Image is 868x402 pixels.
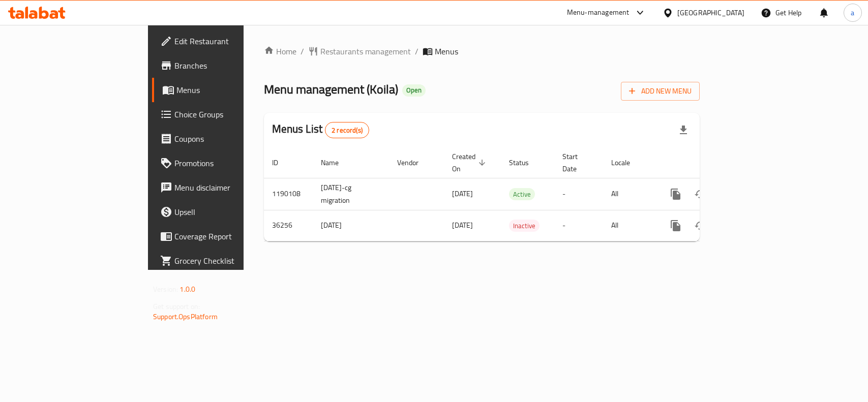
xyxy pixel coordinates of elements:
[671,118,696,142] div: Export file
[301,45,304,57] li: /
[397,157,432,169] span: Vendor
[174,206,285,218] span: Upsell
[308,45,411,57] a: Restaurants management
[629,85,692,98] span: Add New Menu
[153,300,200,313] span: Get support on:
[603,210,655,241] td: All
[152,102,293,127] a: Choice Groups
[554,210,603,241] td: -
[174,230,285,242] span: Coverage Report
[264,147,769,241] table: enhanced table
[174,35,285,47] span: Edit Restaurant
[435,45,458,57] span: Menus
[321,157,352,169] span: Name
[272,121,369,138] h2: Menus List
[152,249,293,273] a: Grocery Checklist
[264,45,700,57] nav: breadcrumb
[313,178,389,210] td: [DATE]-cg migration
[174,59,285,72] span: Branches
[320,45,411,57] span: Restaurants management
[153,310,218,323] a: Support.OpsPlatform
[677,7,744,18] div: [GEOGRAPHIC_DATA]
[152,53,293,78] a: Branches
[554,178,603,210] td: -
[272,157,291,169] span: ID
[264,78,398,101] span: Menu management ( Koila )
[688,182,712,206] button: Change Status
[452,187,473,200] span: [DATE]
[688,213,712,238] button: Change Status
[174,255,285,267] span: Grocery Checklist
[655,147,769,178] th: Actions
[664,213,688,238] button: more
[851,7,854,18] span: a
[152,78,293,102] a: Menus
[603,178,655,210] td: All
[509,220,540,232] span: Inactive
[179,283,195,296] span: 1.0.0
[509,188,535,200] div: Active
[452,219,473,232] span: [DATE]
[402,84,426,97] div: Open
[152,224,293,249] a: Coverage Report
[325,126,369,135] span: 2 record(s)
[621,82,700,101] button: Add New Menu
[664,182,688,206] button: more
[452,150,489,175] span: Created On
[174,157,285,169] span: Promotions
[152,151,293,175] a: Promotions
[152,175,293,200] a: Menu disclaimer
[176,84,285,96] span: Menus
[611,157,643,169] span: Locale
[174,108,285,120] span: Choice Groups
[509,157,542,169] span: Status
[313,210,389,241] td: [DATE]
[325,122,369,138] div: Total records count
[567,7,630,19] div: Menu-management
[153,283,178,296] span: Version:
[415,45,418,57] li: /
[152,200,293,224] a: Upsell
[562,150,591,175] span: Start Date
[174,133,285,145] span: Coupons
[509,189,535,200] span: Active
[402,86,426,95] span: Open
[152,29,293,53] a: Edit Restaurant
[174,181,285,194] span: Menu disclaimer
[152,127,293,151] a: Coupons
